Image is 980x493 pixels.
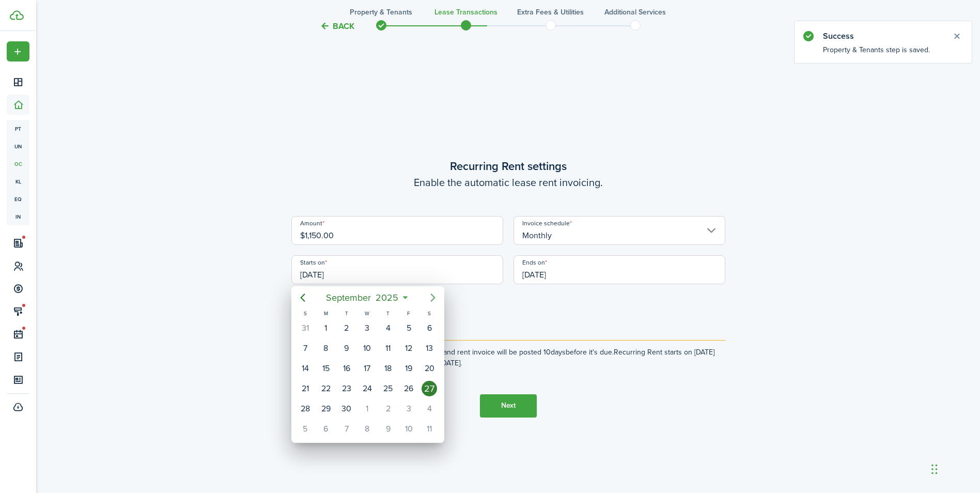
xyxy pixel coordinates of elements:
div: F [398,309,419,318]
div: Tuesday, September 9, 2025 [339,341,354,356]
div: Thursday, September 4, 2025 [380,320,396,336]
mbsc-button: Previous page [292,287,313,308]
div: Sunday, September 21, 2025 [298,381,313,396]
div: Monday, September 15, 2025 [318,361,334,376]
div: S [295,309,316,318]
div: Sunday, September 7, 2025 [298,341,313,356]
div: Sunday, October 5, 2025 [298,421,313,437]
div: Saturday, October 11, 2025 [422,421,437,437]
div: Friday, October 10, 2025 [401,421,416,437]
div: Friday, September 5, 2025 [401,320,416,336]
div: Monday, September 29, 2025 [318,401,334,417]
div: Monday, October 6, 2025 [318,421,334,437]
div: Sunday, August 31, 2025 [298,320,313,336]
div: S [419,309,440,318]
div: Sunday, September 14, 2025 [298,361,313,376]
span: September [324,288,374,307]
div: Saturday, September 6, 2025 [422,320,437,336]
div: Friday, September 26, 2025 [401,381,416,396]
mbsc-button: September2025 [320,288,405,307]
span: 2025 [374,288,401,307]
div: Tuesday, October 7, 2025 [339,421,354,437]
div: Tuesday, September 16, 2025 [339,361,354,376]
div: Saturday, September 20, 2025 [422,361,437,376]
div: Thursday, September 18, 2025 [380,361,396,376]
div: Monday, September 22, 2025 [318,381,334,396]
div: Wednesday, September 3, 2025 [360,320,375,336]
div: Thursday, October 2, 2025 [380,401,396,417]
div: Tuesday, September 30, 2025 [339,401,354,417]
div: Wednesday, September 24, 2025 [360,381,375,396]
div: Friday, September 12, 2025 [401,341,416,356]
div: M [316,309,336,318]
div: Thursday, October 9, 2025 [380,421,396,437]
div: Thursday, September 25, 2025 [380,381,396,396]
div: Wednesday, September 10, 2025 [360,341,375,356]
div: Saturday, October 4, 2025 [422,401,437,417]
div: Friday, September 19, 2025 [401,361,416,376]
div: Today, Saturday, September 27, 2025 [422,381,437,396]
div: Saturday, September 13, 2025 [422,341,437,356]
div: T [378,309,398,318]
div: Wednesday, September 17, 2025 [360,361,375,376]
mbsc-button: Next page [423,287,443,308]
div: Monday, September 1, 2025 [318,320,334,336]
div: T [336,309,357,318]
div: Wednesday, October 1, 2025 [360,401,375,417]
div: Tuesday, September 23, 2025 [339,381,354,396]
div: Sunday, September 28, 2025 [298,401,313,417]
div: Thursday, September 11, 2025 [380,341,396,356]
div: Wednesday, October 8, 2025 [360,421,375,437]
div: W [357,309,378,318]
div: Monday, September 8, 2025 [318,341,334,356]
div: Friday, October 3, 2025 [401,401,416,417]
div: Tuesday, September 2, 2025 [339,320,354,336]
